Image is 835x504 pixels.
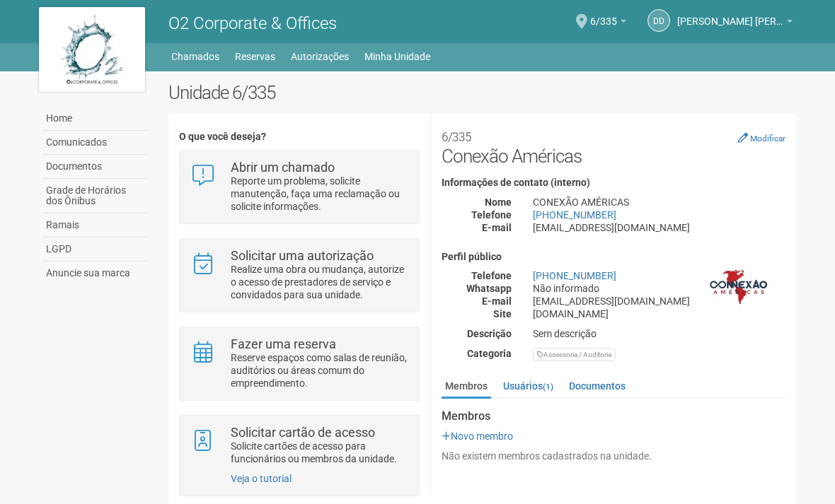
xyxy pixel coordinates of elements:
div: [EMAIL_ADDRESS][DOMAIN_NAME] [522,295,796,307]
a: Autorizações [291,47,349,66]
a: Solicitar uma autorização Realize uma obra ou mudança, autorize o acesso de prestadores de serviç... [190,250,408,301]
strong: Nome [485,197,512,208]
a: LGPD [42,238,147,262]
strong: Solicitar cartão de acesso [231,425,375,440]
strong: Descrição [467,328,512,339]
div: [DOMAIN_NAME] [522,307,796,320]
a: Anuncie sua marca [42,262,147,285]
a: Chamados [171,47,219,66]
small: (1) [543,382,553,392]
p: Realize uma obra ou mudança, autorize o acesso de prestadores de serviço e convidados para sua un... [231,263,408,301]
strong: E-mail [482,222,512,233]
h4: Perfil público [442,252,785,262]
a: Documentos [42,155,147,179]
strong: Membros [442,410,785,423]
img: logo.jpg [39,7,145,92]
strong: Fazer uma reserva [231,336,336,351]
div: Assessoria / Auditoria [533,348,616,361]
a: Dd [647,9,670,32]
div: Não informado [522,282,796,295]
h2: Conexão Américas [442,124,785,167]
strong: Telefone [471,209,512,221]
a: Home [42,107,147,131]
a: [PHONE_NUMBER] [533,270,616,281]
img: business.png [704,252,775,322]
h2: Unidade 6/335 [168,82,796,103]
a: Modificar [738,132,785,143]
div: Sem descrição [522,327,796,340]
a: Abrir um chamado Reporte um problema, solicite manutenção, faça uma reclamação ou solicite inform... [190,161,408,213]
a: [PERSON_NAME] [PERSON_NAME] [677,18,793,29]
strong: Categoria [467,348,512,359]
a: Comunicados [42,131,147,155]
a: Fazer uma reserva Reserve espaços como salas de reunião, auditórios ou áreas comum do empreendime... [190,338,408,389]
a: Veja o tutorial [231,473,292,484]
a: Usuários(1) [500,375,557,397]
h4: O que você deseja? [179,131,419,142]
a: [PHONE_NUMBER] [533,209,616,221]
a: Ramais [42,213,147,238]
a: Reservas [235,47,275,66]
a: Membros [442,375,491,399]
div: [EMAIL_ADDRESS][DOMAIN_NAME] [522,221,796,234]
strong: Telefone [471,270,512,281]
strong: Whatsapp [466,283,512,294]
a: Documentos [565,375,629,397]
strong: Abrir um chamado [231,160,335,175]
small: 6/335 [442,130,471,144]
span: O2 Corporate & Offices [168,13,337,33]
strong: Site [493,308,512,320]
a: Solicitar cartão de acesso Solicite cartões de acesso para funcionários ou membros da unidade. [190,426,408,465]
a: Novo membro [442,430,513,442]
div: CONEXÃO AMÉRICAS [522,196,796,209]
strong: Solicitar uma autorização [231,248,374,263]
a: Grade de Horários dos Ônibus [42,179,147,213]
strong: E-mail [482,295,512,307]
span: 6/335 [590,2,617,27]
h4: Informações de contato (interno) [442,177,785,188]
span: Douglas de Almeida Roberto [677,2,783,27]
small: Modificar [750,134,785,143]
a: Minha Unidade [364,47,430,66]
p: Reporte um problema, solicite manutenção, faça uma reclamação ou solicite informações. [231,175,408,213]
p: Reserve espaços como salas de reunião, auditórios ou áreas comum do empreendimento. [231,351,408,389]
a: 6/335 [590,18,626,29]
p: Solicite cartões de acesso para funcionários ou membros da unidade. [231,440,408,465]
div: Não existem membros cadastrados na unidade. [442,450,785,462]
